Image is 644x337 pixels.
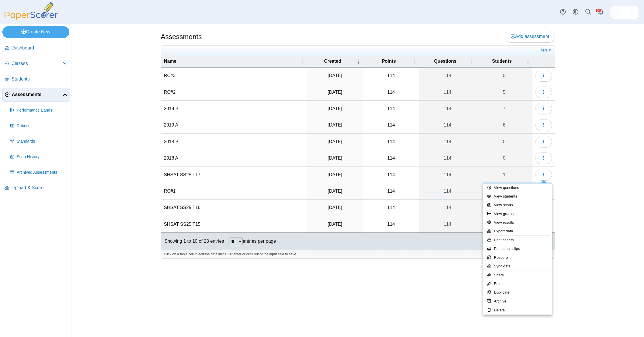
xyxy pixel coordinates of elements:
[536,47,553,53] a: Filters
[8,150,70,164] a: Scan History
[161,117,307,133] td: 2019 A
[2,72,70,86] a: Students
[363,101,419,117] td: 114
[483,279,552,288] a: Edit
[483,218,552,227] a: View results
[11,185,68,191] span: Upload & Score
[8,135,70,148] a: Standards
[483,244,552,253] a: Print small slips
[419,216,476,232] a: 114
[476,216,532,232] a: 5
[243,239,276,244] label: entries per page
[161,200,307,216] td: SHSAT SS25 T16
[511,34,549,39] span: Add assessment
[8,119,70,133] a: Rubrics
[419,167,476,183] a: 114
[483,288,552,297] a: Duplicate
[483,306,552,315] a: Delete
[328,139,342,144] time: Jul 21, 2025 at 2:58 PM
[2,57,70,71] a: Classes
[363,134,419,150] td: 114
[328,205,342,210] time: Jul 9, 2025 at 3:10 PM
[413,58,416,64] span: Points : Activate to sort
[11,60,63,67] span: Classes
[419,134,476,150] a: 114
[610,5,639,19] a: ps.cRz8zCdsP4LbcP2q
[164,58,299,64] span: Name
[161,183,307,200] td: RC#1
[363,183,419,200] td: 114
[2,2,60,20] img: PaperScorer
[595,6,607,18] a: Alerts
[419,84,476,100] a: 114
[363,150,419,166] td: 114
[357,58,360,64] span: Created : Activate to remove sorting
[8,166,70,179] a: Archived Assessments
[483,210,552,218] a: View grading
[161,84,307,101] td: RC#2
[419,68,476,84] a: 114
[483,183,552,192] a: View questions
[419,200,476,216] a: 114
[483,227,552,235] a: Export data
[476,84,532,100] a: 5
[419,117,476,133] a: 114
[17,170,68,175] span: Archived Assessments
[476,167,532,183] a: 1
[328,73,342,78] time: Jul 21, 2025 at 3:39 PM
[366,58,412,64] span: Points
[328,222,342,227] time: Jul 9, 2025 at 2:58 PM
[17,108,68,113] span: Performance Bands
[161,167,307,183] td: SHSAT SS25 T17
[419,183,476,199] a: 114
[310,58,356,64] span: Created
[505,31,555,42] a: Add assessment
[17,139,68,144] span: Standards
[476,134,532,150] a: 0
[483,297,552,306] a: Archive
[620,7,629,17] span: d&k prep prep
[17,154,68,160] span: Scan History
[476,68,532,84] a: 0
[483,253,552,262] a: Rescore
[328,172,342,177] time: Jul 21, 2025 at 2:39 PM
[161,32,202,42] h1: Assessments
[422,58,469,64] span: Questions
[476,101,532,117] a: 7
[161,68,307,84] td: RC#3
[363,117,419,133] td: 114
[161,101,307,117] td: 2019 B
[328,90,342,95] time: Jul 21, 2025 at 3:30 PM
[300,58,304,64] span: Name : Activate to sort
[363,167,419,183] td: 114
[328,122,342,127] time: Jul 21, 2025 at 3:07 PM
[476,200,532,216] a: 5
[2,16,60,21] a: PaperScorer
[363,84,419,101] td: 114
[476,150,532,166] a: 0
[363,216,419,233] td: 114
[483,192,552,201] a: View students
[328,189,342,194] time: Jul 18, 2025 at 12:57 PM
[363,68,419,84] td: 114
[419,150,476,166] a: 114
[161,216,307,233] td: SHSAT SS25 T15
[161,233,224,250] div: Showing 1 to 10 of 23 entries
[620,7,629,17] img: ps.cRz8zCdsP4LbcP2q
[17,123,68,129] span: Rubrics
[328,106,342,111] time: Jul 21, 2025 at 3:19 PM
[419,101,476,117] a: 114
[469,58,473,64] span: Questions : Activate to sort
[11,45,68,51] span: Dashboard
[161,250,555,259] div: Click on a table cell to edit the data inline. Hit enter or click out of the input field to save.
[2,41,70,55] a: Dashboard
[161,150,307,166] td: 2018 A
[479,58,525,64] span: Students
[8,104,70,117] a: Performance Bands
[363,200,419,216] td: 114
[2,181,70,195] a: Upload & Score
[12,91,63,98] span: Assessments
[11,76,68,82] span: Students
[476,183,532,199] a: 8
[483,201,552,209] a: View scans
